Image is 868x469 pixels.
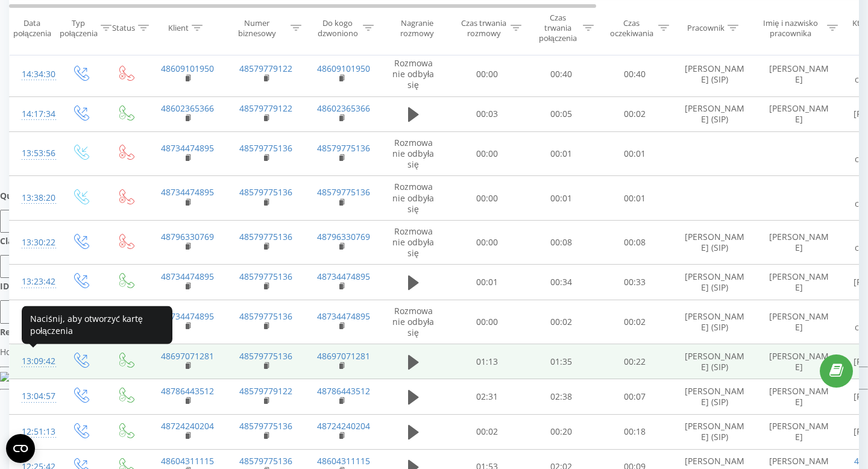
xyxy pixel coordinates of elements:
td: [PERSON_NAME] (SIP) [673,220,757,265]
td: 00:22 [597,344,673,379]
td: [PERSON_NAME] (SIP) [673,300,757,344]
div: Czas trwania połączenia [535,13,580,43]
td: 02:31 [450,379,525,414]
div: 12:51:13 [22,420,46,444]
div: 14:17:34 [22,102,46,126]
a: 48734474895 [161,186,214,198]
span: Rozmowa nie odbyła się [392,57,434,90]
a: 48734474895 [161,142,214,154]
td: 01:35 [525,344,597,379]
td: 00:20 [525,414,597,449]
a: 48604311115 [161,455,214,467]
span: Rozmowa nie odbyła się [392,305,434,338]
td: 00:01 [597,131,673,176]
a: 48609101950 [317,63,370,74]
a: 48734474895 [317,271,370,282]
td: [PERSON_NAME] [757,52,841,97]
a: 48579775136 [239,231,292,242]
td: 00:03 [450,96,525,131]
div: 13:09:42 [22,350,46,373]
td: 00:02 [450,414,525,449]
td: [PERSON_NAME] (SIP) [673,265,757,300]
td: [PERSON_NAME] [757,414,841,449]
td: 00:00 [450,220,525,265]
td: 00:01 [597,176,673,221]
td: 00:05 [525,96,597,131]
div: 14:34:30 [22,63,46,86]
td: [PERSON_NAME] (SIP) [673,96,757,131]
a: 48579775136 [317,186,370,198]
a: 48724240204 [161,420,214,432]
div: 13:30:22 [22,231,46,254]
div: Nagranie rozmowy [388,17,446,38]
a: 48796330769 [161,231,214,242]
a: 48579779122 [239,385,292,397]
a: 48579779122 [239,102,292,114]
a: 48734474895 [317,310,370,322]
td: 00:02 [597,300,673,344]
td: 00:01 [450,265,525,300]
span: Rozmowa nie odbyła się [392,225,434,259]
td: [PERSON_NAME] [757,344,841,379]
div: Czas trwania rozmowy [460,17,508,38]
td: [PERSON_NAME] [757,220,841,265]
a: 48579775136 [239,350,292,362]
a: 48579775136 [239,310,292,322]
td: 00:02 [597,96,673,131]
a: 48602365366 [317,102,370,114]
div: 13:53:56 [22,142,46,165]
div: Data połączenia [10,17,54,38]
div: Do kogo dzwoniono [315,17,360,38]
a: 48579779122 [239,63,292,74]
td: 00:07 [597,379,673,414]
div: Numer biznesowy [227,17,288,38]
div: Status [112,23,135,33]
div: Naciśnij, aby otworzyć kartę połączenia [22,306,172,344]
div: 13:04:57 [22,385,46,408]
td: 02:38 [525,379,597,414]
td: 00:40 [525,52,597,97]
td: 00:00 [450,52,525,97]
td: [PERSON_NAME] (SIP) [673,379,757,414]
td: [PERSON_NAME] [757,96,841,131]
td: 00:18 [597,414,673,449]
span: Rozmowa nie odbyła się [392,181,434,214]
a: 48786443512 [317,385,370,397]
a: 48579775136 [317,142,370,154]
a: 48604311115 [317,455,370,467]
a: 48579775136 [239,142,292,154]
td: 00:08 [525,220,597,265]
td: 00:00 [450,176,525,221]
td: [PERSON_NAME] [757,265,841,300]
td: 00:33 [597,265,673,300]
a: 48579775136 [239,271,292,282]
div: 13:23:42 [22,270,46,294]
div: Czas oczekiwania [608,17,655,38]
td: 00:01 [525,176,597,221]
a: 48579775136 [239,455,292,467]
div: 13:38:20 [22,186,46,210]
a: 48697071281 [161,350,214,362]
a: 48697071281 [317,350,370,362]
div: Imię i nazwisko pracownika [757,17,825,38]
td: 00:08 [597,220,673,265]
a: 48609101950 [161,63,214,74]
a: 48786443512 [161,385,214,397]
span: Rozmowa nie odbyła się [392,137,434,170]
a: 48579775136 [239,186,292,198]
td: 01:13 [450,344,525,379]
td: 00:40 [597,52,673,97]
td: [PERSON_NAME] (SIP) [673,414,757,449]
td: 00:34 [525,265,597,300]
a: 48724240204 [317,420,370,432]
a: 48796330769 [317,231,370,242]
td: 00:00 [450,300,525,344]
td: [PERSON_NAME] (SIP) [673,344,757,379]
a: 48579775136 [239,420,292,432]
td: [PERSON_NAME] [757,379,841,414]
td: 00:01 [525,131,597,176]
td: [PERSON_NAME] (SIP) [673,52,757,97]
td: [PERSON_NAME] [757,300,841,344]
div: Klient [168,23,189,33]
div: Pracownik [687,23,725,33]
